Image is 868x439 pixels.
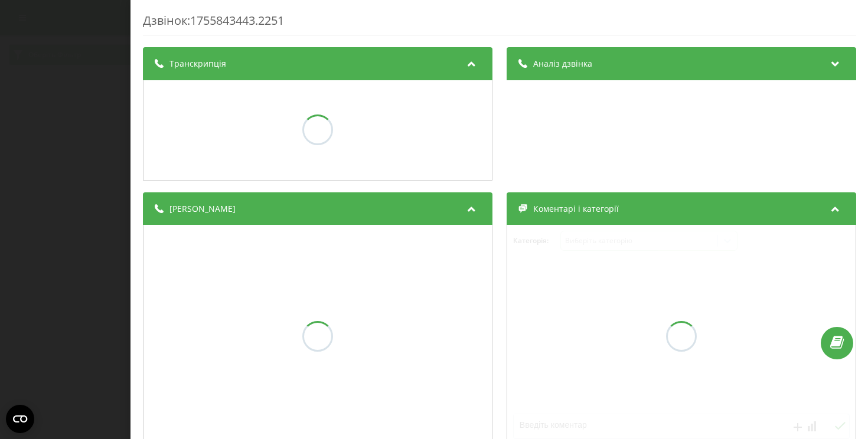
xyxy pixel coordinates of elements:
span: Аналіз дзвінка [533,58,592,70]
span: Коментарі і категорії [533,203,618,215]
div: Дзвінок : 1755843443.2251 [143,12,856,35]
span: Транскрипція [169,58,226,70]
button: Open CMP widget [6,405,34,433]
span: [PERSON_NAME] [169,203,236,215]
